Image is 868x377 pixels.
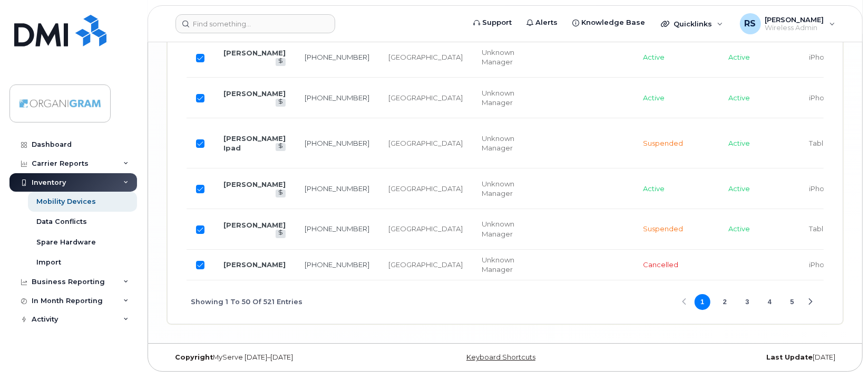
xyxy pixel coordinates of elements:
[809,93,833,102] span: iPhone
[766,353,813,361] strong: Last Update
[388,224,463,233] span: [GEOGRAPHIC_DATA]
[305,224,369,233] a: [PHONE_NUMBER]
[519,12,565,33] a: Alerts
[482,88,527,108] div: Unknown Manager
[305,53,369,61] a: [PHONE_NUMBER]
[643,260,678,269] span: Cancelled
[745,17,756,30] span: RS
[276,99,286,107] a: View Last Bill
[175,353,213,361] strong: Copyright
[223,49,286,57] a: [PERSON_NAME]
[482,134,527,153] div: Unknown Manager
[388,139,463,147] span: [GEOGRAPHIC_DATA]
[167,353,393,362] div: MyServe [DATE]–[DATE]
[223,134,286,153] a: [PERSON_NAME] Ipad
[175,14,335,33] input: Find something...
[223,260,286,269] a: [PERSON_NAME]
[765,24,824,32] span: Wireless Admin
[765,15,824,24] span: [PERSON_NAME]
[643,93,665,102] span: Active
[643,224,683,233] span: Suspended
[565,12,652,33] a: Knowledge Base
[191,294,303,310] span: Showing 1 To 50 Of 521 Entries
[643,184,665,193] span: Active
[223,180,286,188] a: [PERSON_NAME]
[803,294,818,310] button: Next Page
[482,219,527,239] div: Unknown Manager
[223,221,286,229] a: [PERSON_NAME]
[276,143,286,151] a: View Last Bill
[784,294,800,310] button: Page 5
[223,89,286,98] a: [PERSON_NAME]
[728,139,750,147] span: Active
[466,353,535,361] a: Keyboard Shortcuts
[643,53,665,61] span: Active
[482,17,512,28] span: Support
[618,353,843,362] div: [DATE]
[466,12,519,33] a: Support
[809,184,833,193] span: iPhone
[276,190,286,197] a: View Last Bill
[388,260,463,269] span: [GEOGRAPHIC_DATA]
[809,260,833,269] span: iPhone
[305,184,369,193] a: [PHONE_NUMBER]
[762,294,778,310] button: Page 4
[809,224,831,233] span: Tablet
[717,294,733,310] button: Page 2
[809,53,833,61] span: iPhone
[739,294,755,310] button: Page 3
[581,17,645,28] span: Knowledge Base
[809,139,831,147] span: Tablet
[482,255,527,275] div: Unknown Manager
[695,294,710,310] button: Page 1
[674,20,712,28] span: Quicklinks
[388,93,463,102] span: [GEOGRAPHIC_DATA]
[733,13,843,34] div: Ramzi Saba
[654,13,730,34] div: Quicklinks
[482,179,527,199] div: Unknown Manager
[728,53,750,61] span: Active
[388,53,463,61] span: [GEOGRAPHIC_DATA]
[728,224,750,233] span: Active
[305,93,369,102] a: [PHONE_NUMBER]
[728,93,750,102] span: Active
[305,260,369,269] a: [PHONE_NUMBER]
[482,48,527,67] div: Unknown Manager
[535,17,558,28] span: Alerts
[276,58,286,66] a: View Last Bill
[305,139,369,147] a: [PHONE_NUMBER]
[388,184,463,193] span: [GEOGRAPHIC_DATA]
[276,230,286,238] a: View Last Bill
[728,184,750,193] span: Active
[643,139,683,147] span: Suspended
